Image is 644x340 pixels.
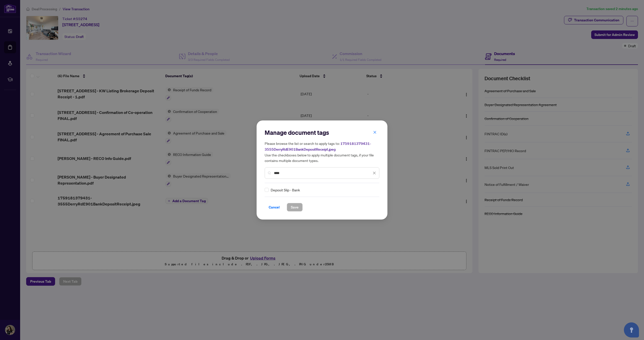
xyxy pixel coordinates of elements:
h5: Please browse the list or search to apply tags to: Use the checkboxes below to apply multiple doc... [265,141,379,163]
button: Save [287,203,303,211]
span: Deposit Slip - Bank [271,187,300,193]
h2: Manage document tags [265,129,379,137]
span: close [373,171,376,175]
button: Cancel [265,203,284,211]
span: Cancel [269,203,280,211]
span: close [373,131,377,134]
button: Open asap [624,322,639,337]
